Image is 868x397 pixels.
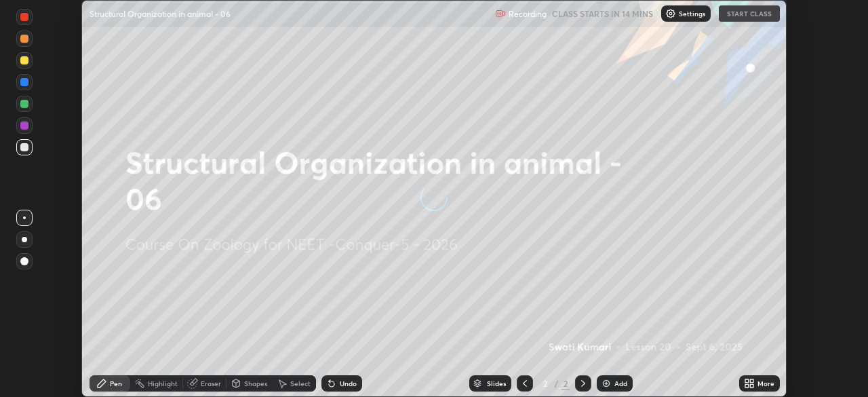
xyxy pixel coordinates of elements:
div: 2 [538,379,552,387]
h5: CLASS STARTS IN 14 MINS [552,7,653,20]
div: / [555,379,559,387]
img: recording.375f2c34.svg [495,8,506,19]
div: Shapes [244,380,267,387]
img: add-slide-button [601,378,612,389]
div: Undo [340,380,357,387]
div: Select [290,380,311,387]
div: 2 [561,377,570,390]
div: Highlight [148,380,178,387]
div: Add [614,380,627,387]
div: More [757,380,774,387]
img: class-settings-icons [665,8,676,19]
p: Recording [509,9,547,19]
p: Structural Organization in animal - 06 [90,8,231,19]
p: Settings [679,10,705,17]
div: Pen [110,380,122,387]
div: Slides [487,380,506,387]
div: Eraser [201,380,221,387]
